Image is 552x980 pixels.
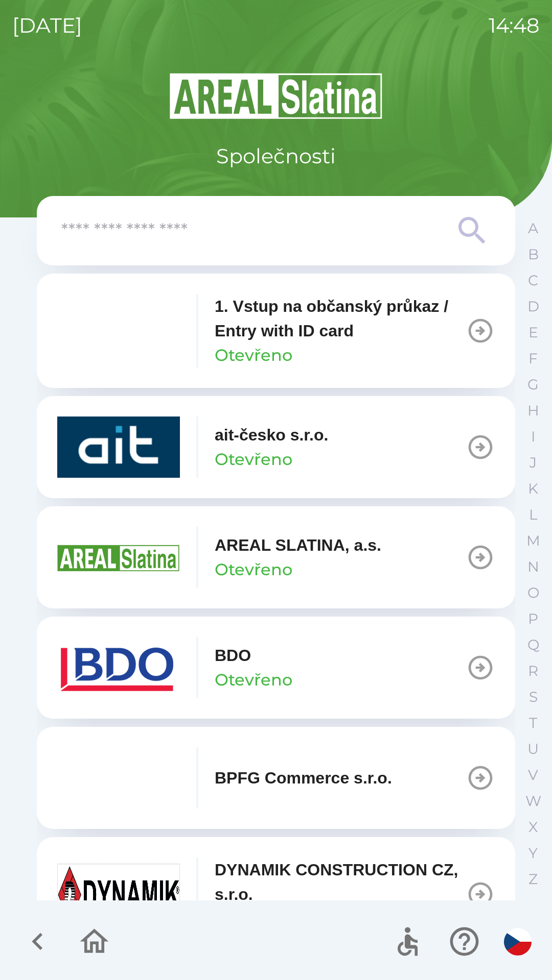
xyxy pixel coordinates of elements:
[531,428,535,446] p: I
[504,928,532,955] img: cs flag
[520,320,546,346] button: E
[57,637,180,698] img: ae7449ef-04f1-48ed-85b5-e61960c78b50.png
[520,580,546,606] button: O
[528,766,538,784] p: V
[57,747,180,808] img: f3b1b367-54a7-43c8-9d7e-84e812667233.png
[530,454,537,472] p: J
[520,502,546,528] button: L
[520,450,546,476] button: J
[520,346,546,372] button: F
[12,10,82,41] p: [DATE]
[215,643,251,668] p: BDO
[57,416,180,478] img: 40b5cfbb-27b1-4737-80dc-99d800fbabba.png
[527,740,539,758] p: U
[528,324,538,341] p: E
[215,766,392,790] p: BPFG Commerce s.r.o.
[57,864,180,925] img: 9aa1c191-0426-4a03-845b-4981a011e109.jpeg
[216,141,336,171] p: Společnosti
[215,447,292,472] p: Otevřeno
[520,528,546,554] button: M
[528,844,538,862] p: Y
[520,215,546,241] button: A
[520,840,546,866] button: Y
[520,424,546,450] button: I
[520,241,546,267] button: B
[527,298,539,315] p: D
[37,727,515,829] button: BPFG Commerce s.r.o.
[527,376,539,394] p: G
[37,617,515,719] button: BDOOtevřeno
[520,372,546,398] button: G
[528,219,538,237] p: A
[520,684,546,710] button: S
[528,480,538,498] p: K
[520,710,546,736] button: T
[529,688,538,706] p: S
[520,398,546,424] button: H
[215,343,292,367] p: Otevřeno
[525,792,541,810] p: W
[520,866,546,892] button: Z
[528,272,538,289] p: C
[520,476,546,502] button: K
[528,610,538,628] p: P
[215,423,328,447] p: ait-česko s.r.o.
[528,818,538,836] p: X
[528,350,538,367] p: F
[527,584,539,602] p: O
[527,402,539,420] p: H
[57,527,180,588] img: aad3f322-fb90-43a2-be23-5ead3ef36ce5.png
[520,762,546,788] button: V
[57,300,180,361] img: 93ea42ec-2d1b-4d6e-8f8a-bdbb4610bcc3.png
[520,658,546,684] button: R
[526,532,540,550] p: M
[37,71,515,120] img: Logo
[37,837,515,951] button: DYNAMIK CONSTRUCTION CZ, s.r.o.Otevřeno
[37,396,515,498] button: ait-česko s.r.o.Otevřeno
[520,554,546,580] button: N
[520,632,546,658] button: Q
[529,506,537,524] p: L
[520,293,546,320] button: D
[520,736,546,762] button: U
[528,246,539,263] p: B
[215,294,466,343] p: 1. Vstup na občanský průkaz / Entry with ID card
[215,857,466,906] p: DYNAMIK CONSTRUCTION CZ, s.r.o.
[215,557,292,582] p: Otevřeno
[520,606,546,632] button: P
[215,533,381,557] p: AREAL SLATINA, a.s.
[489,10,540,41] p: 14:48
[37,274,515,388] button: 1. Vstup na občanský průkaz / Entry with ID cardOtevřeno
[37,506,515,608] button: AREAL SLATINA, a.s.Otevřeno
[529,714,537,732] p: T
[527,558,539,576] p: N
[528,662,538,680] p: R
[528,870,538,888] p: Z
[520,267,546,293] button: C
[527,636,539,654] p: Q
[520,814,546,840] button: X
[520,788,546,814] button: W
[215,668,292,692] p: Otevřeno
